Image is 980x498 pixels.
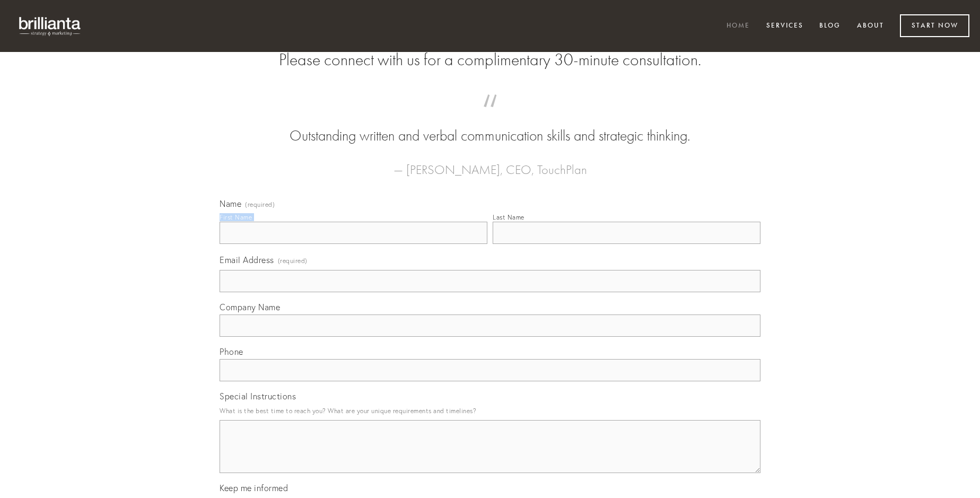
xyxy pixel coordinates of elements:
[220,346,243,357] span: Phone
[759,18,810,35] a: Services
[220,213,252,221] div: First Name
[245,202,275,208] span: (required)
[220,255,274,265] span: Email Address
[900,14,969,37] a: Start Now
[237,105,743,126] span: “
[720,18,757,35] a: Home
[812,18,847,35] a: Blog
[220,483,288,493] span: Keep me informed
[220,391,296,401] span: Special Instructions
[11,11,90,41] img: brillianta - research, strategy, marketing
[850,18,891,35] a: About
[220,50,760,70] h2: Please connect with us for a complimentary 30-minute consultation.
[220,198,241,209] span: Name
[220,404,760,418] p: What is the best time to reach you? What are your unique requirements and timelines?
[220,302,280,312] span: Company Name
[237,146,743,180] figcaption: — [PERSON_NAME], CEO, TouchPlan
[493,213,524,221] div: Last Name
[237,105,743,146] blockquote: Outstanding written and verbal communication skills and strategic thinking.
[278,254,308,268] span: (required)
